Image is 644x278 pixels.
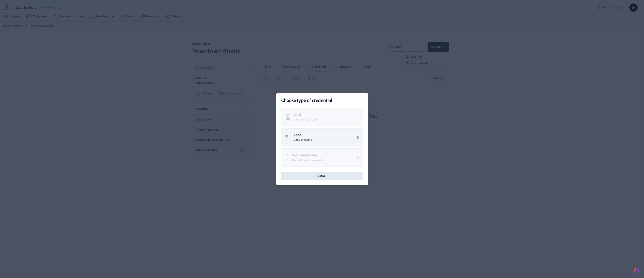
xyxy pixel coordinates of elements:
[281,128,363,147] button: CodeCode available
[294,138,312,142] p: Code available
[294,118,318,122] p: Cards not available
[281,108,363,126] button: CardCards not available
[281,98,363,103] h2: Choose type of credential
[281,172,363,180] button: Cancel
[292,153,324,158] p: Seam mobile key
[294,112,318,118] p: Card
[292,158,324,162] p: Mobile keys not available
[281,148,363,167] button: Seam mobile keyMobile keys not available
[294,133,312,138] p: Code
[634,267,639,274] img: SeamLogoGradient.69752ec5.svg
